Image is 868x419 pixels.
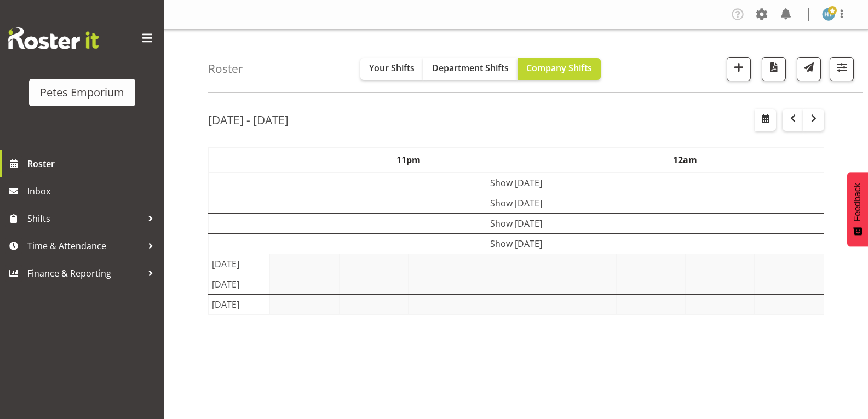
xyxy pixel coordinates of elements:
span: Department Shifts [432,62,509,74]
button: Select a specific date within the roster. [755,109,776,131]
img: Rosterit website logo [8,27,99,49]
td: Show [DATE] [209,173,824,193]
button: Filter Shifts [830,57,854,81]
h2: [DATE] - [DATE] [208,113,289,127]
button: Download a PDF of the roster according to the set date range. [762,57,786,81]
button: Company Shifts [518,58,601,80]
span: Your Shifts [369,62,415,74]
td: [DATE] [209,274,270,294]
h4: Roster [208,62,243,75]
button: Department Shifts [423,58,518,80]
span: Shifts [27,210,142,227]
th: 12am [547,147,824,173]
th: 11pm [270,147,547,173]
span: Finance & Reporting [27,265,142,282]
span: Inbox [27,183,159,199]
td: Show [DATE] [209,193,824,213]
td: Show [DATE] [209,233,824,254]
td: [DATE] [209,254,270,274]
span: Feedback [853,183,863,221]
span: Roster [27,156,159,172]
span: Time & Attendance [27,238,142,254]
img: helena-tomlin701.jpg [822,8,835,21]
span: Company Shifts [526,62,592,74]
button: Add a new shift [727,57,751,81]
div: Petes Emporium [40,84,124,101]
button: Your Shifts [360,58,423,80]
button: Send a list of all shifts for the selected filtered period to all rostered employees. [797,57,821,81]
td: [DATE] [209,294,270,314]
button: Feedback - Show survey [847,172,868,246]
td: Show [DATE] [209,213,824,233]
